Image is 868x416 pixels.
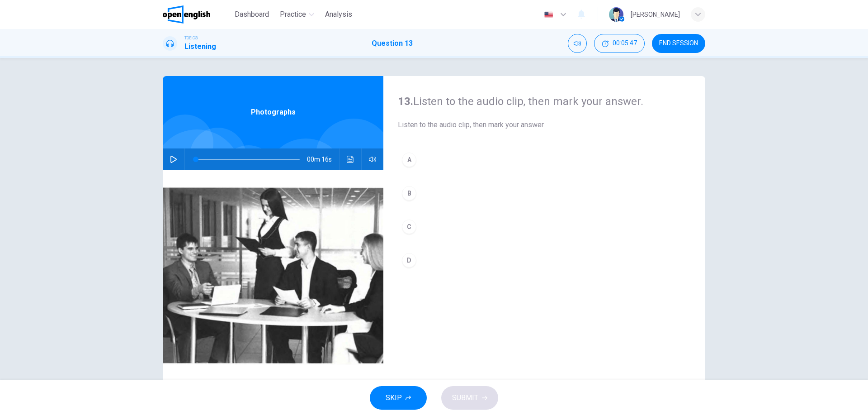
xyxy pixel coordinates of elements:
div: B [402,186,416,201]
button: D [398,249,691,272]
img: Profile picture [609,7,623,22]
img: Photographs [163,170,383,391]
button: END SESSION [652,34,705,53]
span: SKIP [386,392,402,404]
img: OpenEnglish logo [163,5,210,24]
button: 00:05:47 [594,34,645,53]
button: C [398,215,691,238]
button: Analysis [321,6,356,23]
button: Click to see the audio transcription [343,148,358,170]
div: Mute [568,34,587,53]
h1: Listening [184,41,216,52]
button: Dashboard [231,6,273,23]
button: B [398,182,691,205]
span: 00:05:47 [613,40,637,47]
div: D [402,253,416,268]
button: A [398,148,691,171]
span: Dashboard [235,9,269,20]
span: 00m 16s [307,148,339,170]
button: SKIP [370,386,427,410]
span: Practice [280,9,306,20]
span: END SESSION [659,40,698,47]
img: en [543,11,554,18]
button: Practice [276,6,318,23]
strong: 13. [398,95,413,108]
div: A [402,153,416,167]
a: OpenEnglish logo [163,5,231,24]
span: TOEIC® [184,35,198,41]
span: Analysis [325,9,352,20]
h4: Listen to the audio clip, then mark your answer. [398,94,691,109]
span: Listen to the audio clip, then mark your answer. [398,120,691,130]
span: Photographs [251,107,296,118]
div: Hide [594,34,645,53]
div: C [402,220,416,234]
h1: Question 13 [372,38,413,49]
div: [PERSON_NAME] [631,9,680,20]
